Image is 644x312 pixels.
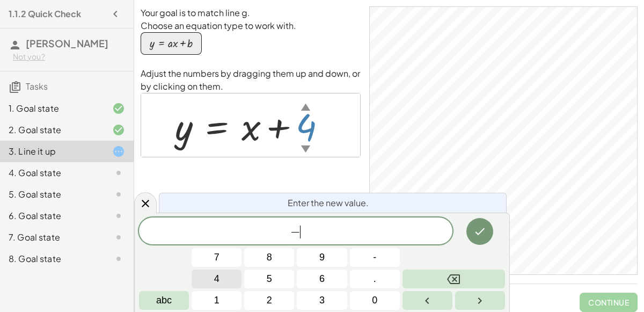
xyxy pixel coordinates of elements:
[300,226,301,238] span: ​
[402,291,452,310] button: Left arrow
[9,231,95,244] div: 7. Goal state
[9,8,81,20] h4: 1.1.2 Quick Check
[288,197,369,209] span: Enter the new value.
[267,293,272,308] span: 2
[112,102,125,115] i: Task finished and correct.
[139,291,189,310] button: Alphabet
[9,145,95,158] div: 3. Line it up
[112,124,125,136] i: Task finished and correct.
[466,218,493,245] button: Done
[244,291,294,310] button: 2
[297,270,347,288] button: 6
[9,102,95,115] div: 1. Goal state
[267,250,272,265] span: 8
[112,209,125,222] i: Task not started.
[214,272,219,286] span: 4
[244,270,294,288] button: 5
[26,37,108,49] span: [PERSON_NAME]
[319,272,325,286] span: 6
[9,209,95,222] div: 6. Goal state
[370,7,637,274] canvas: Graphics View 1
[112,231,125,244] i: Task not started.
[9,188,95,201] div: 5. Goal state
[214,250,219,265] span: 7
[297,291,347,310] button: 3
[350,248,400,267] button: Negative
[112,166,125,179] i: Task not started.
[402,270,505,288] button: Backspace
[369,6,638,275] div: GeoGebra Classic
[9,124,95,136] div: 2. Goal state
[267,272,272,286] span: 5
[156,293,172,308] span: abc
[319,293,325,308] span: 3
[9,166,95,179] div: 4. Goal state
[290,226,301,238] span: −
[192,248,241,267] button: 7
[350,270,400,288] button: .
[192,270,241,288] button: 4
[141,6,361,19] p: Your goal is to match line g.
[297,248,347,267] button: 9
[214,293,219,308] span: 1
[350,291,400,310] button: 0
[301,142,310,155] div: ▼
[112,145,125,158] i: Task started.
[455,291,505,310] button: Right arrow
[112,252,125,265] i: Task not started.
[244,248,294,267] button: 8
[141,67,361,93] p: Adjust the numbers by dragging them up and down, or by clicking on them.
[301,100,310,113] div: ▲
[9,252,95,265] div: 8. Goal state
[374,272,376,286] span: .
[372,293,377,308] span: 0
[373,250,376,265] span: -
[112,188,125,201] i: Task not started.
[26,81,48,92] span: Tasks
[13,52,125,62] div: Not you?
[141,19,361,32] p: Choose an equation type to work with.
[192,291,241,310] button: 1
[319,250,325,265] span: 9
